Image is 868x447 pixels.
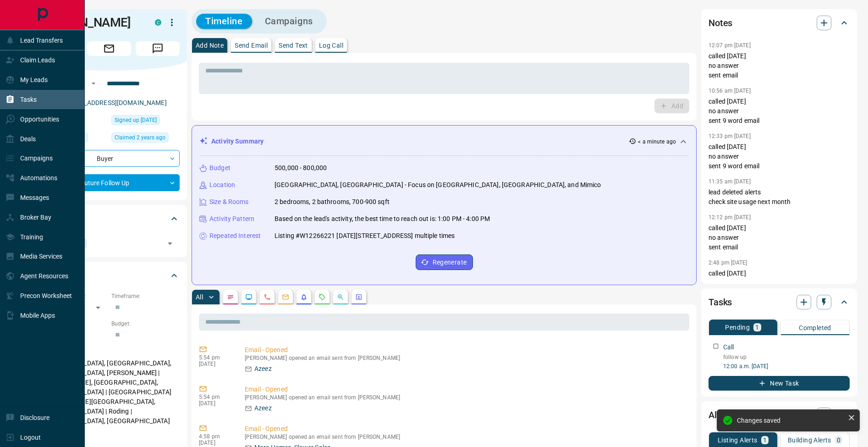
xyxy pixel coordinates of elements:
[245,355,686,361] p: [PERSON_NAME] opened an email sent from [PERSON_NAME]
[245,424,686,434] p: Email - Opened
[355,293,363,301] svg: Agent Actions
[709,178,751,185] p: 11:35 am [DATE]
[38,348,180,356] p: Areas Searched:
[136,41,180,56] span: Message
[111,320,180,328] p: Budget:
[337,293,344,301] svg: Opportunities
[209,163,231,173] p: Budget
[275,163,327,173] p: 500,000 - 800,000
[254,403,272,413] p: Azeez
[111,132,180,145] div: Thu Dec 29 2022
[837,437,841,443] p: 0
[115,133,165,142] span: Claimed 2 years ago
[709,16,732,30] h2: Notes
[199,440,231,446] p: [DATE]
[709,291,850,313] div: Tasks
[38,208,180,230] div: Tags
[199,394,231,400] p: 5:54 pm
[256,14,322,29] button: Campaigns
[115,116,157,125] span: Signed up [DATE]
[319,293,326,301] svg: Requests
[164,237,176,250] button: Open
[227,293,234,301] svg: Notes
[264,293,271,301] svg: Calls
[709,133,751,139] p: 12:33 pm [DATE]
[416,254,473,270] button: Regenerate
[38,150,180,167] div: Buyer
[111,292,180,300] p: Timeframe:
[88,78,99,89] button: Open
[763,437,767,443] p: 1
[709,269,850,298] p: called [DATE] no answer sent email
[638,138,676,146] p: < a minute ago
[275,197,390,207] p: 2 bedrooms, 2 bathrooms, 700-900 sqft
[199,133,689,150] div: Activity Summary< a minute ago
[196,294,203,300] p: All
[279,42,308,49] p: Send Text
[709,404,850,426] div: Alerts
[209,180,235,190] p: Location
[737,417,844,424] div: Changes saved
[282,293,289,301] svg: Emails
[199,433,231,440] p: 4:58 pm
[87,41,131,56] span: Email
[245,345,686,355] p: Email - Opened
[275,231,455,241] p: Listing #W12266221 [DATE][STREET_ADDRESS] multiple times
[709,88,751,94] p: 10:56 am [DATE]
[235,42,268,49] p: Send Email
[718,437,758,443] p: Listing Alerts
[209,231,261,241] p: Repeated Interest
[788,437,831,443] p: Building Alerts
[155,19,161,26] div: condos.ca
[709,42,751,49] p: 12:07 pm [DATE]
[196,14,252,29] button: Timeline
[723,342,734,352] p: Call
[209,214,254,224] p: Activity Pattern
[245,394,686,401] p: [PERSON_NAME] opened an email sent from [PERSON_NAME]
[111,115,180,128] div: Wed Jan 22 2020
[709,51,850,80] p: called [DATE] no answer sent email
[245,385,686,394] p: Email - Opened
[38,15,141,30] h1: [PERSON_NAME]
[723,353,850,361] p: follow up
[38,433,180,441] p: Motivation:
[211,137,264,146] p: Activity Summary
[709,12,850,34] div: Notes
[723,362,850,370] p: 12:00 a.m. [DATE]
[38,174,180,191] div: Future Follow Up
[709,408,732,422] h2: Alerts
[709,142,850,171] p: called [DATE] no answer sent 9 word email
[799,325,831,331] p: Completed
[319,42,343,49] p: Log Call
[245,434,686,440] p: [PERSON_NAME] opened an email sent from [PERSON_NAME]
[254,364,272,374] p: Azeez
[709,188,850,207] p: lead deleted alerts check site usage next month
[199,354,231,361] p: 5:54 pm
[709,295,732,309] h2: Tasks
[709,97,850,126] p: called [DATE] no answer sent 9 word email
[709,259,747,266] p: 2:48 pm [DATE]
[725,324,750,331] p: Pending
[300,293,308,301] svg: Listing Alerts
[38,265,180,287] div: Criteria
[199,361,231,367] p: [DATE]
[275,214,490,224] p: Based on the lead's activity, the best time to reach out is: 1:00 PM - 4:00 PM
[63,99,167,106] a: [EMAIL_ADDRESS][DOMAIN_NAME]
[199,400,231,407] p: [DATE]
[209,197,249,207] p: Size & Rooms
[709,376,850,391] button: New Task
[709,223,850,252] p: called [DATE] no answer sent email
[755,324,759,331] p: 1
[38,356,180,429] p: [GEOGRAPHIC_DATA], [GEOGRAPHIC_DATA], [GEOGRAPHIC_DATA], [PERSON_NAME] | [PERSON_NAME], [GEOGRAPH...
[245,293,253,301] svg: Lead Browsing Activity
[275,180,601,190] p: [GEOGRAPHIC_DATA], [GEOGRAPHIC_DATA] - Focus on [GEOGRAPHIC_DATA], [GEOGRAPHIC_DATA], and Mimico
[196,42,224,49] p: Add Note
[709,214,751,221] p: 12:12 pm [DATE]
